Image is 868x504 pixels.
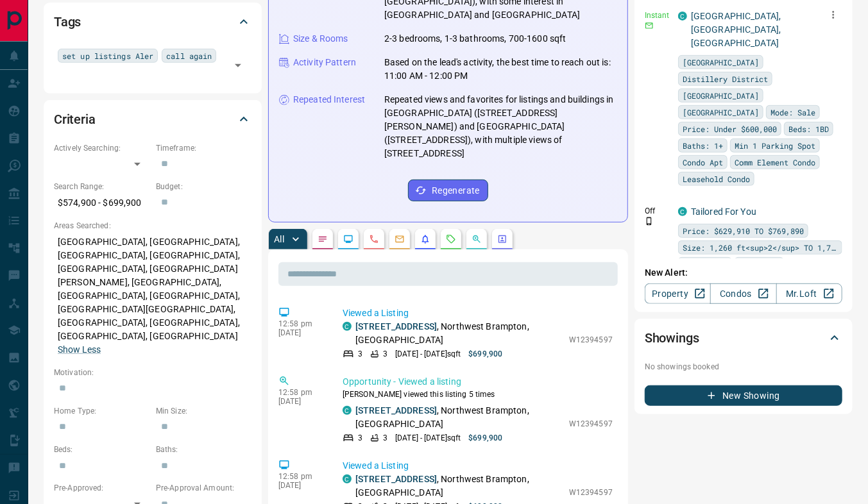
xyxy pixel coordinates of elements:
[683,89,759,102] span: [GEOGRAPHIC_DATA]
[343,307,613,320] p: Viewed a Listing
[739,258,779,271] span: Baths: 3+
[343,459,613,473] p: Viewed a Listing
[569,418,613,430] p: W12394597
[278,481,323,490] p: [DATE]
[343,322,352,331] div: condos.ca
[735,156,815,169] span: Comm Element Condo
[54,220,251,231] p: Areas Searched:
[683,106,759,119] span: [GEOGRAPHIC_DATA]
[776,283,842,304] a: Mr.Loft
[278,472,323,481] p: 12:58 pm
[678,12,687,21] div: condos.ca
[384,32,566,46] p: 2-3 bedrooms, 1-3 bathrooms, 700-1600 sqft
[156,444,251,455] p: Baths:
[54,192,149,214] p: $574,900 - $699,900
[343,475,352,483] div: condos.ca
[408,180,488,201] button: Regenerate
[278,397,323,406] p: [DATE]
[683,139,723,152] span: Baths: 1+
[54,231,251,360] p: [GEOGRAPHIC_DATA], [GEOGRAPHIC_DATA], [GEOGRAPHIC_DATA], [GEOGRAPHIC_DATA], [GEOGRAPHIC_DATA], [G...
[683,172,750,185] span: Leasehold Condo
[395,432,461,444] p: [DATE] - [DATE] sqft
[369,234,379,244] svg: Calls
[229,56,247,74] button: Open
[278,328,323,337] p: [DATE]
[645,283,711,304] a: Property
[645,328,699,348] h2: Showings
[343,375,613,389] p: Opportunity - Viewed a listing
[420,234,430,244] svg: Listing Alerts
[645,205,670,217] p: Off
[156,405,251,417] p: Min Size:
[472,234,482,244] svg: Opportunities
[691,206,756,217] a: Tailored For You
[156,482,251,494] p: Pre-Approval Amount:
[54,6,251,37] div: Tags
[683,56,759,69] span: [GEOGRAPHIC_DATA]
[691,11,781,48] a: [GEOGRAPHIC_DATA], [GEOGRAPHIC_DATA], [GEOGRAPHIC_DATA]
[54,405,149,417] p: Home Type:
[355,474,437,484] a: [STREET_ADDRESS]
[683,122,777,135] span: Price: Under $600,000
[395,234,405,244] svg: Emails
[355,473,563,500] p: , Northwest Brampton, [GEOGRAPHIC_DATA]
[770,106,815,119] span: Mode: Sale
[54,444,149,455] p: Beds:
[683,156,723,169] span: Condo Apt
[683,258,728,271] span: Beds: 3BD+
[384,56,617,83] p: Based on the lead's activity, the best time to reach out is: 11:00 AM - 12:00 PM
[54,181,149,192] p: Search Range:
[645,323,842,353] div: Showings
[645,217,654,226] svg: Push Notification Only
[355,404,563,431] p: , Northwest Brampton, [GEOGRAPHIC_DATA]
[62,49,153,62] span: set up listings Aler
[395,348,461,360] p: [DATE] - [DATE] sqft
[678,207,687,216] div: condos.ca
[645,10,670,21] p: Instant
[645,361,842,373] p: No showings booked
[383,432,387,444] p: 3
[569,487,613,498] p: W12394597
[355,320,563,347] p: , Northwest Brampton, [GEOGRAPHIC_DATA]
[274,235,284,244] p: All
[293,93,365,106] p: Repeated Interest
[58,343,101,357] button: Show Less
[468,432,502,444] p: $699,900
[355,405,437,416] a: [STREET_ADDRESS]
[54,109,96,130] h2: Criteria
[645,21,654,30] svg: Email
[446,234,456,244] svg: Requests
[683,72,768,85] span: Distillery District
[54,142,149,154] p: Actively Searching:
[54,104,251,135] div: Criteria
[645,266,842,280] p: New Alert:
[54,482,149,494] p: Pre-Approved:
[156,181,251,192] p: Budget:
[683,241,838,254] span: Size: 1,260 ft<sup>2</sup> TO 1,758 ft<sup>2</sup>
[156,142,251,154] p: Timeframe:
[683,224,804,237] span: Price: $629,910 TO $769,890
[278,319,323,328] p: 12:58 pm
[358,348,362,360] p: 3
[384,93,617,160] p: Repeated views and favorites for listings and buildings in [GEOGRAPHIC_DATA] ([STREET_ADDRESS][PE...
[468,348,502,360] p: $699,900
[358,432,362,444] p: 3
[569,334,613,346] p: W12394597
[343,234,353,244] svg: Lead Browsing Activity
[278,388,323,397] p: 12:58 pm
[293,56,356,69] p: Activity Pattern
[735,139,815,152] span: Min 1 Parking Spot
[383,348,387,360] p: 3
[355,321,437,332] a: [STREET_ADDRESS]
[710,283,776,304] a: Condos
[788,122,829,135] span: Beds: 1BD
[343,389,613,400] p: [PERSON_NAME] viewed this listing 5 times
[293,32,348,46] p: Size & Rooms
[497,234,507,244] svg: Agent Actions
[318,234,328,244] svg: Notes
[54,367,251,378] p: Motivation:
[343,406,352,415] div: condos.ca
[166,49,212,62] span: call again
[54,12,81,32] h2: Tags
[645,385,842,406] button: New Showing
